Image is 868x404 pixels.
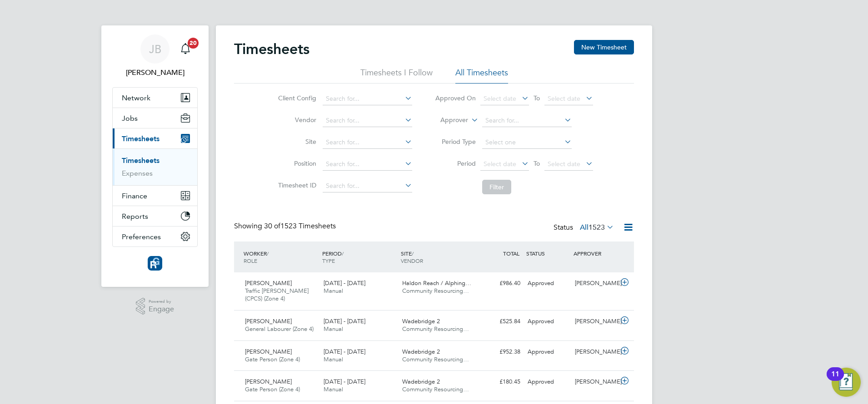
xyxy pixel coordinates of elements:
[113,148,197,185] div: Timesheets
[503,250,519,257] span: TOTAL
[322,257,335,264] span: TYPE
[245,317,292,325] span: [PERSON_NAME]
[264,222,280,231] span: 30 of
[580,223,614,232] label: All
[122,212,148,221] span: Reports
[122,169,153,177] a: Expenses
[435,159,476,168] label: Period
[323,136,412,149] input: Search for...
[149,305,174,313] span: Engage
[275,116,316,124] label: Vendor
[324,385,343,393] span: Manual
[402,385,469,393] span: Community Resourcing…
[360,67,433,84] li: Timesheets I Follow
[149,298,174,305] span: Powered by
[524,314,571,329] div: Approved
[524,345,571,360] div: Approved
[412,250,414,257] span: /
[399,245,477,269] div: SITE
[122,94,150,102] span: Network
[548,94,580,103] span: Select date
[148,256,162,271] img: resourcinggroup-logo-retina.png
[455,67,508,84] li: All Timesheets
[176,34,195,64] a: 20
[571,374,619,389] div: [PERSON_NAME]
[275,181,316,189] label: Timesheet ID
[244,257,257,264] span: ROLE
[482,136,572,149] input: Select one
[402,279,471,287] span: Haldon Reach / Alphing…
[245,325,314,333] span: General Labourer (Zone 4)
[245,348,292,355] span: [PERSON_NAME]
[245,385,300,393] span: Gate Person (Zone 4)
[571,245,619,261] div: APPROVER
[477,276,524,291] div: £986.40
[524,276,571,291] div: Approved
[241,245,320,269] div: WORKER
[524,245,571,261] div: STATUS
[122,114,138,123] span: Jobs
[402,355,469,363] span: Community Resourcing…
[832,368,861,397] button: Open Resource Center, 11 new notifications
[531,92,543,104] span: To
[264,222,336,231] span: 1523 Timesheets
[245,287,309,302] span: Traffic [PERSON_NAME] (CPCS) (Zone 4)
[401,257,423,264] span: VENDOR
[427,116,468,125] label: Approver
[324,355,343,363] span: Manual
[122,192,147,200] span: Finance
[402,287,469,295] span: Community Resourcing…
[113,88,197,108] button: Network
[112,256,198,271] a: Go to home page
[136,298,175,315] a: Powered byEngage
[245,279,292,287] span: [PERSON_NAME]
[122,232,161,241] span: Preferences
[482,114,572,127] input: Search for...
[548,160,580,168] span: Select date
[323,93,412,105] input: Search for...
[101,25,209,287] nav: Main navigation
[324,348,365,355] span: [DATE] - [DATE]
[435,94,476,102] label: Approved On
[571,345,619,360] div: [PERSON_NAME]
[831,374,839,386] div: 11
[402,317,440,325] span: Wadebridge 2
[402,325,469,333] span: Community Resourcing…
[113,108,197,128] button: Jobs
[324,279,365,287] span: [DATE] - [DATE]
[324,317,365,325] span: [DATE] - [DATE]
[234,222,338,231] div: Showing
[122,156,160,165] a: Timesheets
[112,34,198,78] a: JB[PERSON_NAME]
[402,378,440,385] span: Wadebridge 2
[112,67,198,78] span: Joe Belsten
[477,345,524,360] div: £952.38
[245,355,300,363] span: Gate Person (Zone 4)
[320,245,399,269] div: PERIOD
[275,94,316,102] label: Client Config
[531,158,543,169] span: To
[267,250,269,257] span: /
[402,348,440,355] span: Wadebridge 2
[113,186,197,206] button: Finance
[482,180,511,194] button: Filter
[554,222,616,234] div: Status
[275,159,316,168] label: Position
[571,314,619,329] div: [PERSON_NAME]
[484,160,516,168] span: Select date
[323,158,412,171] input: Search for...
[323,180,412,192] input: Search for...
[234,40,309,58] h2: Timesheets
[324,287,343,295] span: Manual
[477,314,524,329] div: £525.84
[113,206,197,226] button: Reports
[484,94,516,103] span: Select date
[324,378,365,385] span: [DATE] - [DATE]
[477,374,524,389] div: £180.45
[524,374,571,389] div: Approved
[122,134,160,143] span: Timesheets
[435,138,476,146] label: Period Type
[113,128,197,148] button: Timesheets
[574,40,634,54] button: New Timesheet
[245,378,292,385] span: [PERSON_NAME]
